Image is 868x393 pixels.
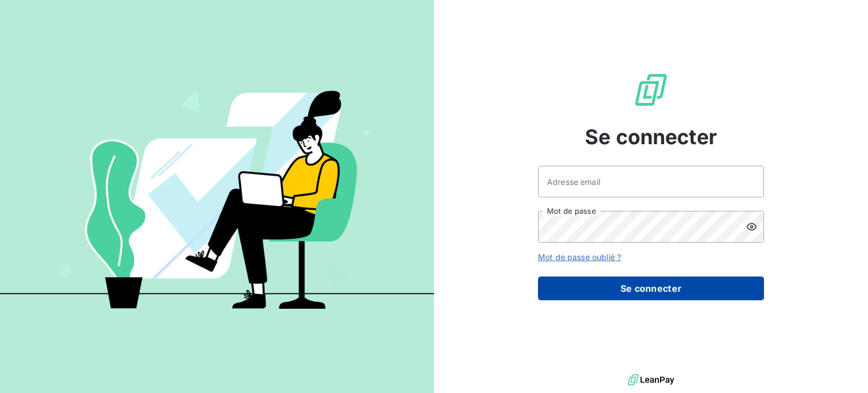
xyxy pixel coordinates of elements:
img: Logo LeanPay [633,72,669,108]
a: Mot de passe oublié ? [538,252,621,262]
span: Se connecter [585,122,717,152]
input: placeholder [538,166,764,197]
button: Se connecter [538,277,764,300]
img: logo [628,372,674,388]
